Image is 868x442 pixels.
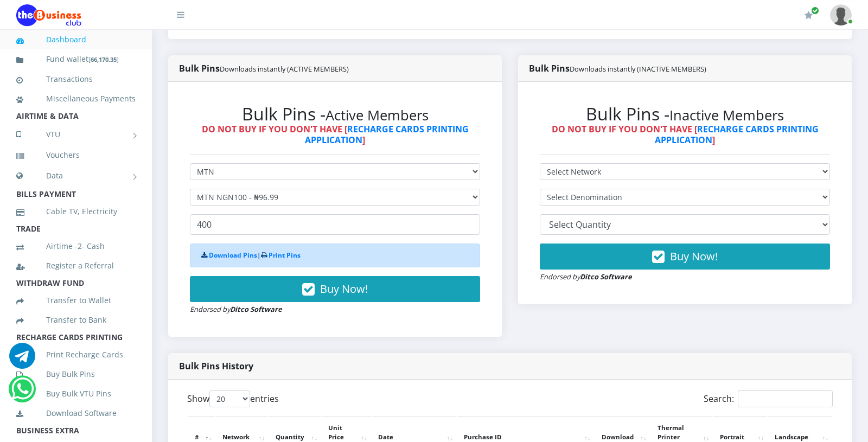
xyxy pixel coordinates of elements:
a: Transactions [16,67,136,92]
select: Showentries [209,390,250,407]
img: User [830,4,852,25]
a: Download Software [16,401,136,426]
a: VTU [16,121,136,148]
strong: Bulk Pins [179,62,349,74]
small: Downloads instantly (ACTIVE MEMBERS) [220,64,349,74]
small: Endorsed by [190,304,282,314]
h2: Bulk Pins - [190,104,480,124]
a: Data [16,162,136,189]
a: Vouchers [16,143,136,168]
img: Logo [16,4,81,26]
small: Endorsed by [540,272,632,281]
a: Register a Referral [16,253,136,278]
input: Search: [738,390,833,407]
label: Search: [704,390,833,407]
h2: Bulk Pins - [540,104,830,124]
a: Buy Bulk VTU Pins [16,381,136,406]
input: Enter Quantity [190,214,480,235]
a: RECHARGE CARDS PRINTING APPLICATION [305,123,469,145]
a: Cable TV, Electricity [16,199,136,224]
strong: Ditco Software [580,272,632,281]
strong: Bulk Pins History [179,360,253,372]
a: Print Pins [269,251,301,260]
label: Show entries [187,390,279,407]
strong: DO NOT BUY IF YOU DON'T HAVE [ ] [202,123,469,145]
span: Buy Now! [320,281,368,296]
button: Buy Now! [190,276,480,302]
a: Dashboard [16,27,136,52]
strong: Bulk Pins [529,62,706,74]
span: Renew/Upgrade Subscription [811,7,819,15]
b: 66,170.35 [91,55,117,63]
a: Chat for support [11,384,34,402]
strong: Ditco Software [230,304,282,314]
span: Buy Now! [670,249,718,264]
a: RECHARGE CARDS PRINTING APPLICATION [655,123,819,145]
a: Transfer to Wallet [16,288,136,313]
a: Print Recharge Cards [16,342,136,367]
button: Buy Now! [540,244,830,270]
small: Inactive Members [669,106,784,125]
a: Transfer to Bank [16,308,136,332]
i: Renew/Upgrade Subscription [805,11,813,20]
small: Active Members [325,106,429,125]
small: [ ] [88,55,119,63]
a: Download Pins [209,251,257,260]
a: Miscellaneous Payments [16,86,136,111]
strong: DO NOT BUY IF YOU DON'T HAVE [ ] [552,123,819,145]
a: Buy Bulk Pins [16,362,136,387]
strong: | [201,251,301,260]
a: Fund wallet[66,170.35] [16,47,136,72]
a: Chat for support [9,351,35,369]
small: Downloads instantly (INACTIVE MEMBERS) [570,64,706,74]
a: Airtime -2- Cash [16,234,136,259]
